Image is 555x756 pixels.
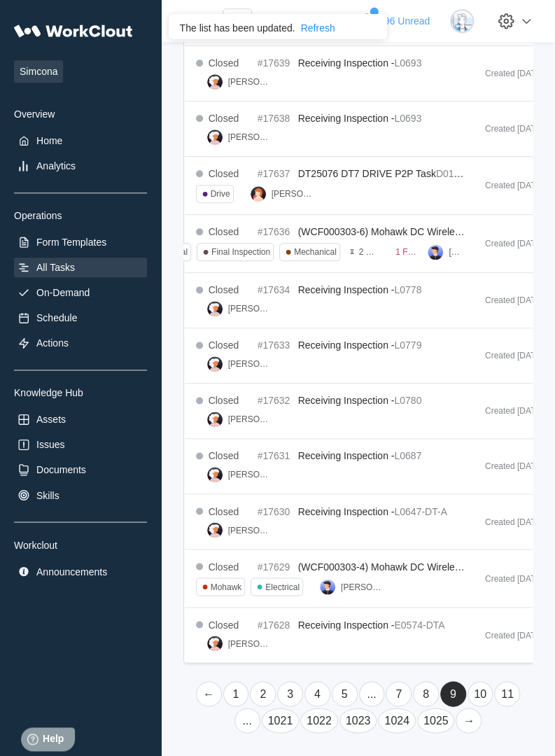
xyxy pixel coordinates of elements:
[228,470,272,479] div: [PERSON_NAME]
[14,60,63,83] span: Simcona
[298,339,395,351] span: Receiving Inspection -
[474,181,544,190] div: Created [DATE]
[14,561,147,581] a: Announcements
[36,160,76,171] div: Analytics
[394,450,421,461] mark: L0687
[265,582,300,591] div: Electrical
[341,582,384,591] div: [PERSON_NAME]
[14,156,147,176] a: Analytics
[298,450,395,461] span: Receiving Inspection -
[298,395,395,406] span: Receiving Inspection -
[14,308,147,328] a: Schedule
[301,22,335,34] div: Refresh
[258,284,293,295] div: #17634
[272,189,315,199] div: [PERSON_NAME]
[207,522,223,538] img: user-4.png
[14,485,147,505] a: Skills
[211,582,242,591] div: Mohawk
[209,619,239,630] div: Closed
[298,168,436,179] span: DT25076 DT7 DRIVE P2P Task
[228,359,272,369] div: [PERSON_NAME]
[209,57,239,69] div: Closed
[209,284,239,295] div: Closed
[207,74,223,90] img: user-4.png
[228,525,272,535] div: [PERSON_NAME]
[474,239,544,248] div: Created [DATE]
[474,295,544,305] div: Created [DATE]
[294,247,337,257] div: Mechanical
[228,304,272,314] div: [PERSON_NAME]
[196,681,222,706] a: Previous page
[258,395,293,406] div: #17632
[36,414,66,425] div: Assets
[474,406,544,416] div: Created [DATE]
[14,108,147,120] div: Overview
[449,247,462,257] div: [PERSON_NAME]
[474,124,544,134] div: Created [DATE]
[207,412,223,427] img: user-4.png
[300,708,338,733] a: Page 1022
[456,708,482,733] a: Next page
[258,57,293,69] div: #17639
[223,8,252,34] input: Search WorkClout
[298,619,395,630] span: Receiving Inspection -
[228,132,272,142] div: [PERSON_NAME]
[211,247,270,257] div: Final Inspection
[450,9,474,33] img: clout-05.png
[258,450,293,461] div: #17631
[207,129,223,145] img: user-4.png
[251,186,266,202] img: user-2.png
[384,15,430,27] span: 96 Unread
[207,636,223,651] img: user-4.png
[474,517,544,526] div: Created [DATE]
[36,464,86,475] div: Documents
[394,284,421,295] mark: L0778
[36,489,59,500] div: Skills
[209,339,239,351] div: Closed
[394,113,421,124] mark: L0693
[209,505,239,517] div: Closed
[474,461,544,471] div: Created [DATE]
[262,708,300,733] a: Page 1021
[250,681,276,706] a: Page 2
[228,77,272,87] div: [PERSON_NAME]
[228,414,272,424] div: [PERSON_NAME]
[298,113,395,124] span: Receiving Inspection -
[413,681,439,706] a: Page 8
[358,247,379,257] div: 2 hour limit
[36,312,77,323] div: Schedule
[386,681,412,706] a: Page 7
[14,539,147,550] div: Workclout
[14,131,147,150] a: Home
[394,339,421,351] mark: L0779
[209,226,239,237] div: Closed
[209,450,239,461] div: Closed
[428,244,443,260] img: user-5.png
[373,20,381,31] button: close
[298,505,395,517] span: Receiving Inspection -
[417,708,455,733] a: Page 1025
[14,409,147,429] a: Assets
[298,226,545,237] span: (WCF000303-6) Mohawk DC Wireless - Functional Test -
[14,210,147,221] div: Operations
[320,579,335,594] img: user-5.png
[258,505,293,517] div: #17630
[395,247,416,257] div: 1 Failures
[209,113,239,124] div: Closed
[207,467,223,482] img: user-4.png
[36,237,106,248] div: Form Templates
[223,681,249,706] a: Page 1
[258,113,293,124] div: #17638
[298,561,498,572] span: (WCF000303-4) Mohawk DC Wireless - P2P -
[339,708,377,733] a: Page 1023
[258,561,293,572] div: #17629
[207,356,223,372] img: user-4.png
[440,681,466,706] a: Page 9 is your current page
[258,619,293,630] div: #17628
[36,262,75,273] div: All Tasks
[14,435,147,454] a: Issues
[494,681,520,706] a: Page 11
[209,395,239,406] div: Closed
[14,333,147,353] a: Actions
